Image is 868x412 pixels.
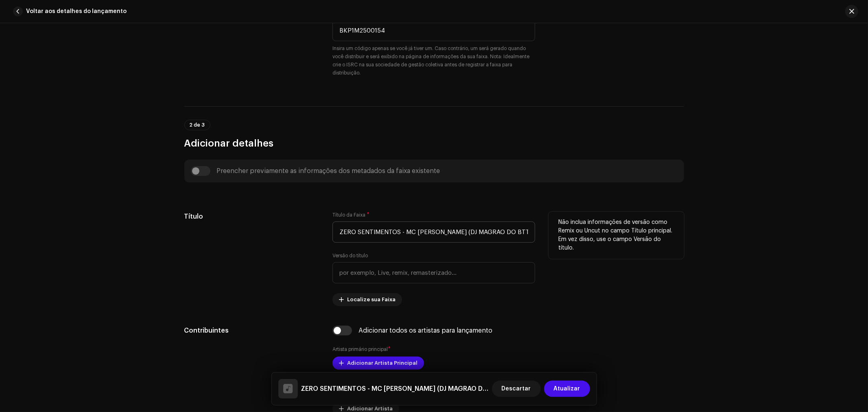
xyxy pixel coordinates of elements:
[332,262,535,283] input: por exemplo, Live, remix, remasterizado...
[502,381,531,397] span: Descartar
[332,212,370,218] label: Título da Faixa
[554,381,580,397] span: Atualizar
[301,384,489,394] h5: ZERO SENTIMENTOS - MC IGOR (DJ MAGRAO DO BTT) (1).wav
[492,381,541,397] button: Descartar
[558,218,674,252] p: Não inclua informações de versão como Remix ou Uncut no campo Título principal. Em vez disso, use...
[347,291,396,308] span: Localize sua Faixa
[359,327,492,334] div: Adicionar todos os artistas para lançamento
[332,347,388,352] small: Artista primário principal
[332,20,535,41] input: ABXYZ#######
[184,137,684,150] h3: Adicionar detalhes
[544,381,590,397] button: Atualizar
[332,44,535,77] small: Insira um código apenas se você já tiver um. Caso contrário, um será gerado quando você distribui...
[332,221,535,243] input: Insira o nome da faixa
[184,212,320,221] h5: Título
[184,326,320,335] h5: Contribuintes
[332,252,368,259] label: Versão do título
[332,357,424,370] button: Adicionar Artista Principal
[347,355,418,371] span: Adicionar Artista Principal
[332,293,402,306] button: Localize sua Faixa
[190,123,205,127] span: 2 de 3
